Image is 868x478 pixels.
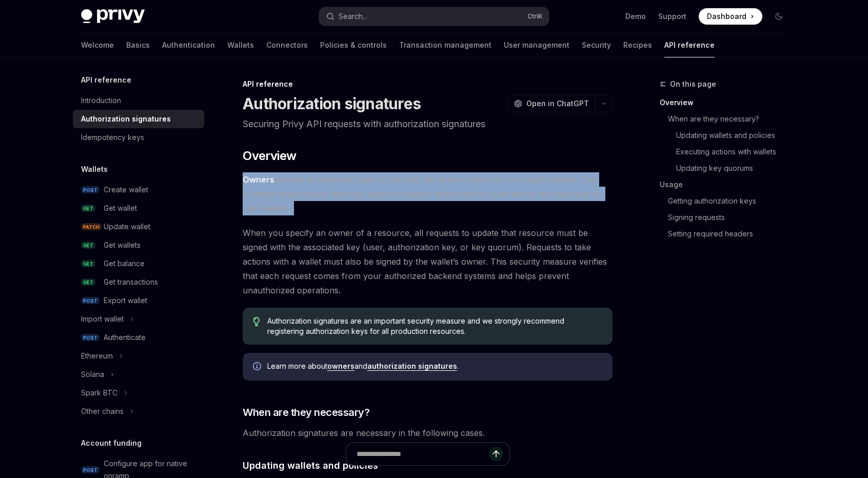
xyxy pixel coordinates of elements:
[104,239,141,251] div: Get wallets
[73,236,204,254] a: GETGet wallets
[664,33,715,57] a: API reference
[526,98,589,109] span: Open in ChatGPT
[81,113,171,125] div: Authorization signatures
[81,74,131,86] h5: API reference
[253,317,260,326] svg: Tip
[104,202,137,214] div: Get wallet
[771,8,787,25] button: Toggle dark mode
[81,131,144,144] div: Idempotency keys
[73,328,204,347] a: POSTAuthenticate
[320,33,387,57] a: Policies & controls
[339,10,367,23] div: Search...
[81,278,95,286] span: GET
[81,94,121,107] div: Introduction
[243,79,613,89] div: API reference
[104,221,150,233] div: Update wallet
[243,172,613,215] span: provide an additional layer of security for actions taken by your app’s wallets. This primitive h...
[658,11,686,22] a: Support
[660,94,795,111] a: Overview
[243,174,274,185] a: Owners
[81,466,100,474] span: POST
[126,33,150,57] a: Basics
[399,33,491,57] a: Transaction management
[81,260,95,268] span: GET
[73,291,204,310] a: POSTExport wallet
[81,223,102,231] span: PATCH
[104,331,146,344] div: Authenticate
[507,95,595,112] button: Open in ChatGPT
[73,110,204,128] a: Authorization signatures
[243,94,421,113] h1: Authorization signatures
[243,405,369,420] span: When are they necessary?
[489,447,503,461] button: Send message
[319,7,549,26] button: Search...CtrlK
[668,226,795,242] a: Setting required headers
[81,186,100,194] span: POST
[104,184,148,196] div: Create wallet
[81,9,145,24] img: dark logo
[73,199,204,217] a: GETGet wallet
[104,276,158,288] div: Get transactions
[676,160,795,176] a: Updating key quorums
[162,33,215,57] a: Authentication
[73,128,204,147] a: Idempotency keys
[73,273,204,291] a: GETGet transactions
[267,316,602,336] span: Authorization signatures are an important security measure and we strongly recommend registering ...
[253,362,263,372] svg: Info
[81,368,104,381] div: Solana
[327,362,354,371] a: owners
[81,334,100,342] span: POST
[243,426,613,440] span: Authorization signatures are necessary in the following cases.
[668,193,795,209] a: Getting authorization keys
[104,257,145,270] div: Get balance
[504,33,569,57] a: User management
[81,387,117,399] div: Spark BTC
[707,11,746,22] span: Dashboard
[668,111,795,127] a: When are they necessary?
[81,350,113,362] div: Ethereum
[73,91,204,110] a: Introduction
[81,405,124,417] div: Other chains
[660,176,795,193] a: Usage
[267,361,602,371] span: Learn more about and .
[367,362,457,371] a: authorization signatures
[670,78,716,90] span: On this page
[243,226,613,297] span: When you specify an owner of a resource, all requests to update that resource must be signed with...
[266,33,308,57] a: Connectors
[699,8,762,25] a: Dashboard
[73,217,204,236] a: PATCHUpdate wallet
[73,254,204,273] a: GETGet balance
[623,33,652,57] a: Recipes
[227,33,254,57] a: Wallets
[243,117,613,131] p: Securing Privy API requests with authorization signatures
[81,313,124,325] div: Import wallet
[582,33,611,57] a: Security
[527,12,543,21] span: Ctrl K
[668,209,795,226] a: Signing requests
[81,242,95,249] span: GET
[625,11,646,22] a: Demo
[676,144,795,160] a: Executing actions with wallets
[81,163,108,175] h5: Wallets
[243,148,296,164] span: Overview
[73,181,204,199] a: POSTCreate wallet
[81,33,114,57] a: Welcome
[104,294,147,307] div: Export wallet
[81,205,95,212] span: GET
[676,127,795,144] a: Updating wallets and policies
[81,297,100,305] span: POST
[81,437,142,449] h5: Account funding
